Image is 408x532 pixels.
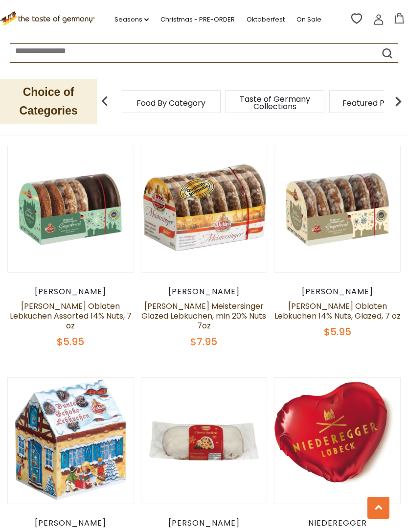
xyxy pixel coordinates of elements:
[8,146,134,272] img: Wicklein Oblaten Lebkuchen Assorted 14% Nuts, 7 oz
[8,378,134,504] img: Wicklein Chocolate Gingerbread and Sprinkles in Winter House Box 7.0 oz.
[274,287,401,297] div: [PERSON_NAME]
[141,287,268,297] div: [PERSON_NAME]
[274,146,400,272] img: Wicklein Oblaten Lebkuchen 14% Nuts, Glazed, 7 oz
[141,146,267,272] img: Wicklein Meistersinger Glazed Lebkuchen, min 20% Nuts 7oz
[236,95,314,110] a: Taste of Germany Collections
[10,301,132,331] a: [PERSON_NAME] Oblaten Lebkuchen Assorted 14% Nuts, 7 oz
[247,14,285,25] a: Oktoberfest
[274,301,401,322] a: [PERSON_NAME] Oblaten Lebkuchen 14% Nuts, Glazed, 7 oz
[274,378,400,490] img: Niederegger Marzipan Heart 0.4 oz
[136,99,205,107] a: Food By Category
[7,287,134,297] div: [PERSON_NAME]
[274,518,401,528] div: Niederegger
[141,518,268,528] div: [PERSON_NAME]
[296,14,321,25] a: On Sale
[388,92,408,111] img: next arrow
[190,335,217,348] span: $7.95
[141,301,266,331] a: [PERSON_NAME] Meistersinger Glazed Lebkuchen, min 20% Nuts 7oz
[160,14,235,25] a: Christmas - PRE-ORDER
[141,378,267,504] img: Kuchenmeister Traditional Classic Stollen in cello pack 26.4oz
[7,518,134,528] div: [PERSON_NAME]
[114,14,149,25] a: Seasons
[57,335,84,348] span: $5.95
[95,92,114,111] img: previous arrow
[324,325,351,339] span: $5.95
